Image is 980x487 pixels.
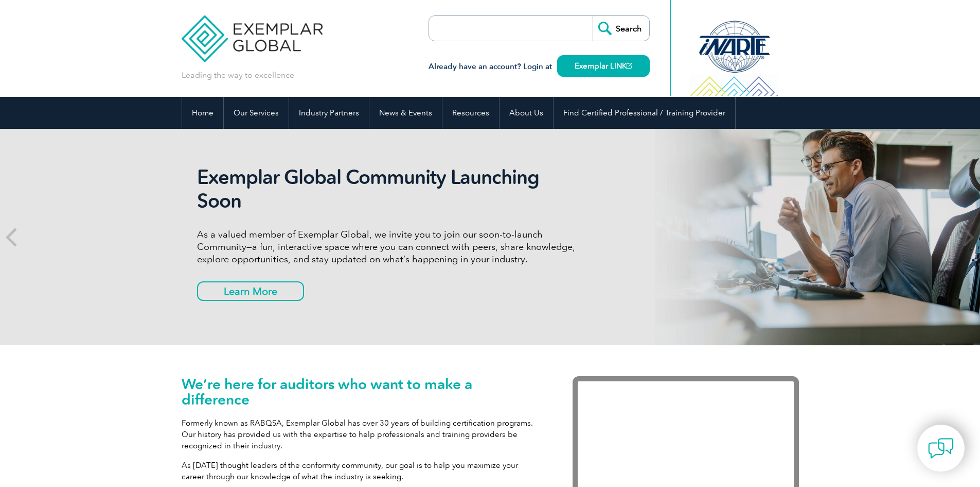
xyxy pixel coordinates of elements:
p: Formerly known as RABQSA, Exemplar Global has over 30 years of building certification programs. O... [182,417,542,451]
a: News & Events [369,97,442,129]
a: Our Services [224,97,289,129]
a: Home [182,97,223,129]
p: As [DATE] thought leaders of the conformity community, our goal is to help you maximize your care... [182,460,542,482]
input: Search [593,16,649,41]
a: About Us [500,97,553,129]
img: contact-chat.png [928,435,954,461]
p: As a valued member of Exemplar Global, we invite you to join our soon-to-launch Community—a fun, ... [197,228,583,265]
p: Leading the way to excellence [182,70,294,81]
a: Resources [442,97,499,129]
h1: We’re here for auditors who want to make a difference [182,376,542,407]
a: Exemplar LINK [557,55,650,77]
img: open_square.png [627,63,632,69]
a: Industry Partners [289,97,369,129]
h2: Exemplar Global Community Launching Soon [197,165,583,213]
a: Find Certified Professional / Training Provider [554,97,735,129]
a: Learn More [197,281,304,301]
h3: Already have an account? Login at [429,60,650,73]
